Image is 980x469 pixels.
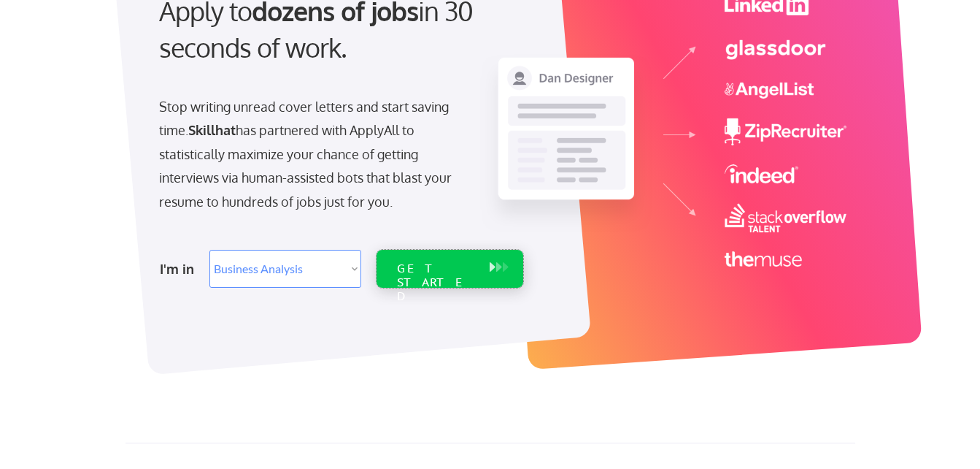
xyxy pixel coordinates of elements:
[159,95,459,213] div: Stop writing unread cover letters and start saving time. has partnered with ApplyAll to statistic...
[397,262,475,304] div: GET STARTED
[160,257,201,281] div: I'm in
[188,122,236,138] strong: Skillhat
